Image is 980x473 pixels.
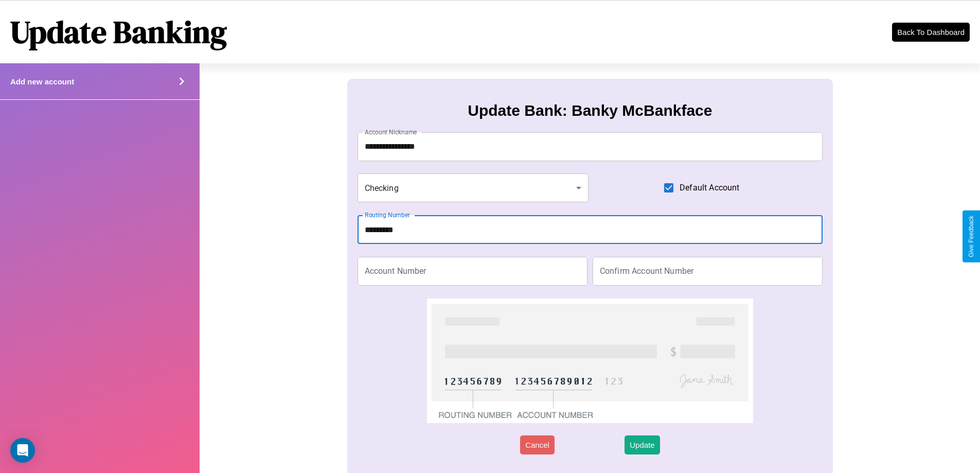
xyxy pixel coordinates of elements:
div: Checking [358,173,589,202]
h4: Add new account [10,77,74,86]
button: Cancel [520,435,555,454]
button: Back To Dashboard [892,23,970,42]
h1: Update Banking [10,11,227,53]
h3: Update Bank: Banky McBankface [468,102,712,119]
button: Update [625,435,660,454]
label: Routing Number [365,211,410,219]
div: Open Intercom Messenger [10,438,35,463]
label: Account Nickname [365,128,417,136]
div: Give Feedback [968,216,975,257]
img: check [427,299,753,423]
span: Default Account [680,182,739,194]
